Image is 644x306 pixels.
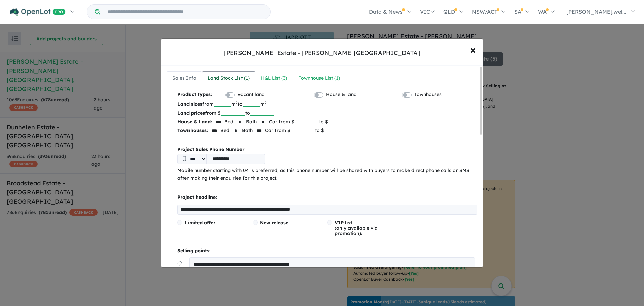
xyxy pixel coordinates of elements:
p: from $ to [177,108,477,117]
span: [PERSON_NAME].wel... [566,8,626,15]
label: House & land [326,91,357,99]
b: House & Land: [177,119,212,125]
span: (only available via promotion): [335,220,378,236]
b: Project Sales Phone Number [177,146,477,154]
sup: 2 [265,100,267,105]
div: Townhouse List ( 1 ) [299,74,340,82]
div: Land Stock List ( 1 ) [208,74,250,82]
b: Land sizes [177,101,202,107]
p: Mobile number starting with 04 is preferred, as this phone number will be shared with buyers to m... [177,167,477,183]
p: Bed Bath Car from $ to $ [177,126,477,135]
div: Sales Info [172,74,196,82]
sup: 2 [236,100,238,105]
img: Phone icon [183,156,186,161]
img: Openlot PRO Logo White [10,8,66,16]
b: Land prices [177,110,205,116]
span: × [470,42,476,57]
b: Townhouses: [177,127,208,133]
b: Product types: [177,91,212,100]
label: Vacant land [237,91,265,99]
p: Project headline: [177,193,477,202]
span: Limited offer [185,220,215,226]
span: VIP list [335,220,352,226]
div: H&L List ( 3 ) [261,74,287,82]
p: from m to m [177,100,477,108]
img: drag.svg [177,261,182,266]
p: Selling points: [177,247,477,255]
p: Bed Bath Car from $ to $ [177,117,477,126]
div: [PERSON_NAME] Estate - [PERSON_NAME][GEOGRAPHIC_DATA] [224,49,420,57]
input: Try estate name, suburb, builder or developer [102,5,269,19]
span: New release [260,220,288,226]
label: Townhouses [414,91,442,99]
